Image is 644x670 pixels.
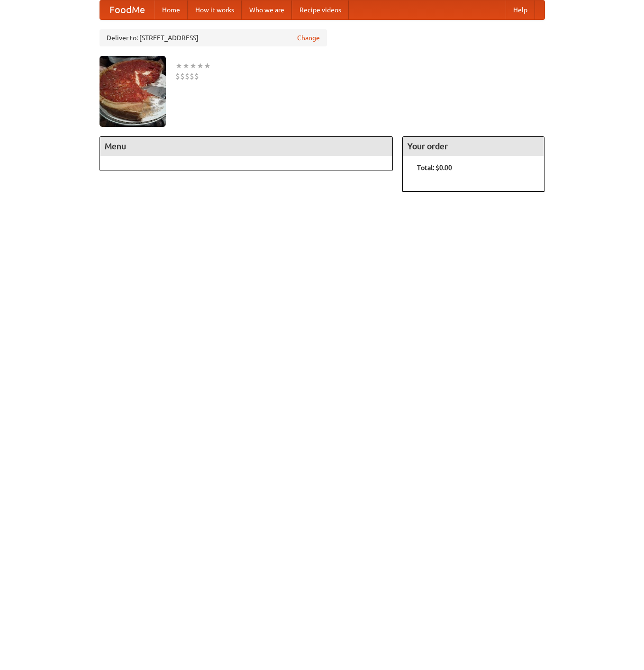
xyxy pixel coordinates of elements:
li: $ [180,71,185,81]
li: $ [194,71,199,81]
b: Total: $0.00 [417,164,452,171]
h4: Your order [403,137,544,156]
li: ★ [204,61,211,71]
a: Recipe videos [292,0,349,19]
a: Who we are [242,0,292,19]
img: angular.jpg [100,56,166,127]
a: Change [297,33,320,43]
li: ★ [175,61,182,71]
li: ★ [190,61,197,71]
a: FoodMe [100,0,154,19]
div: Deliver to: [STREET_ADDRESS] [100,29,327,46]
li: $ [185,71,190,81]
li: $ [175,71,180,81]
a: How it works [188,0,242,19]
a: Home [154,0,188,19]
li: ★ [182,61,190,71]
a: Help [506,0,535,19]
li: ★ [197,61,204,71]
h4: Menu [100,137,393,156]
li: $ [190,71,194,81]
